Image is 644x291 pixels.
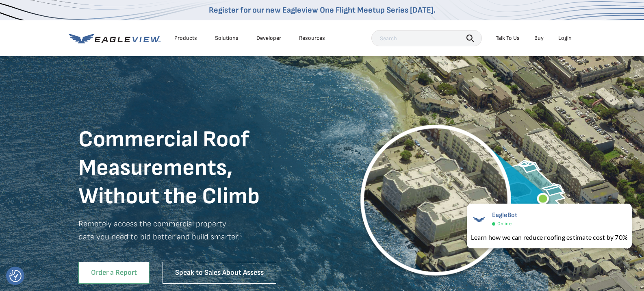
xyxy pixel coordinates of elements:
[78,126,322,211] h1: Commercial Roof Measurements, Without the Climb
[371,30,482,46] input: Search
[496,35,520,42] div: Talk To Us
[492,211,518,219] span: EagleBot
[558,35,572,42] div: Login
[534,35,544,42] a: Buy
[9,270,22,282] img: Revisit consent button
[209,5,436,15] a: Register for our new Eagleview One Flight Meetup Series [DATE].
[299,35,325,42] div: Resources
[471,211,487,228] img: EagleBot
[215,35,239,42] div: Solutions
[78,262,150,284] a: Order a Report
[497,221,512,227] span: Online
[78,217,322,256] p: Remotely access the commercial property data you need to bid better and build smarter.
[9,270,22,282] button: Consent Preferences
[256,35,281,42] a: Developer
[174,35,197,42] div: Products
[471,232,628,242] div: Learn how we can reduce roofing estimate cost by 70%
[163,262,276,284] a: Speak to Sales About Assess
